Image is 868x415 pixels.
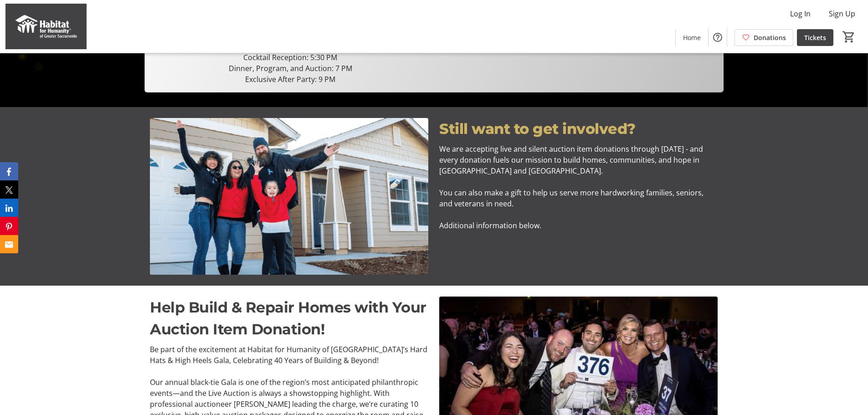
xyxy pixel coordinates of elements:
[683,33,701,42] span: Home
[829,8,855,19] span: Sign Up
[822,6,863,21] button: Sign Up
[797,29,833,46] a: Tickets
[439,220,541,231] span: Additional information below.
[439,120,636,138] strong: Still want to get involved?
[734,29,793,46] a: Donations
[150,344,428,366] p: Be part of the excitement at Habitat for Humanity of [GEOGRAPHIC_DATA]’s Hard Hats & High Heels G...
[439,188,704,209] span: You can also make a gift to help us serve more hardworking families, seniors, and veterans in need.
[709,28,727,46] button: Help
[150,297,428,340] p: Help Build & Repair Homes with Your Auction Item Donation!
[676,29,708,46] a: Home
[5,4,87,49] img: Habitat for Humanity of Greater Sacramento's Logo
[152,52,428,63] p: Cocktail Reception: 5:30 PM
[152,74,428,85] p: Exclusive After Party: 9 PM
[439,144,703,176] span: We are accepting live and silent auction item donations through [DATE] - and every donation fuels...
[150,118,428,275] img: undefined
[804,33,826,42] span: Tickets
[152,63,428,74] p: Dinner, Program, and Auction: 7 PM
[841,29,857,45] button: Cart
[754,33,786,42] span: Donations
[783,6,818,21] button: Log In
[790,8,811,19] span: Log In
